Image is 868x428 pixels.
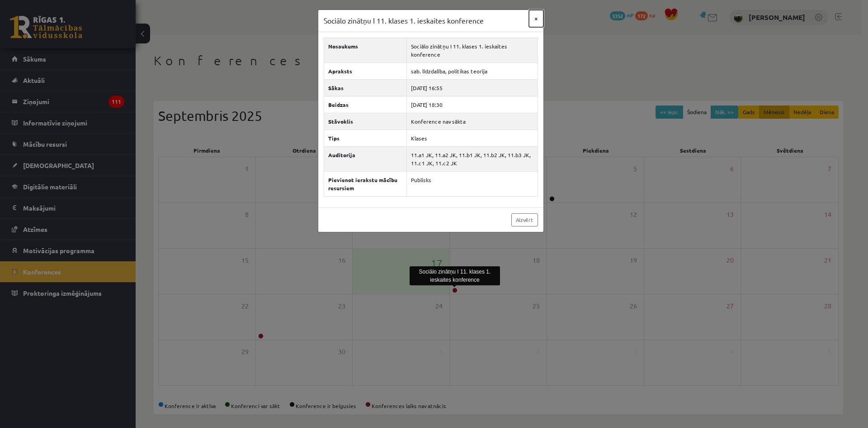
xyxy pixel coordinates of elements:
td: [DATE] 18:30 [407,96,538,113]
th: Nosaukums [324,38,407,63]
td: Publisks [407,171,538,196]
a: Aizvērt [511,213,538,226]
th: Auditorija [324,146,407,171]
td: Sociālo zinātņu I 11. klases 1. ieskaites konference [407,38,538,63]
td: Klases [407,130,538,146]
th: Apraksts [324,63,407,79]
th: Tips [324,130,407,146]
th: Sākas [324,79,407,96]
th: Stāvoklis [324,113,407,130]
th: Pievienot ierakstu mācību resursiem [324,171,407,196]
th: Beidzas [324,96,407,113]
td: 11.a1 JK, 11.a2 JK, 11.b1 JK, 11.b2 JK, 11.b3 JK, 11.c1 JK, 11.c2 JK [407,146,538,171]
td: sab. līdzdalība, politikas teorija [407,63,538,79]
h3: Sociālo zinātņu I 11. klases 1. ieskaites konference [324,15,484,26]
td: Konference nav sākta [407,113,538,130]
button: × [529,10,543,27]
td: [DATE] 16:55 [407,79,538,96]
div: Sociālo zinātņu I 11. klases 1. ieskaites konference [410,266,500,285]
